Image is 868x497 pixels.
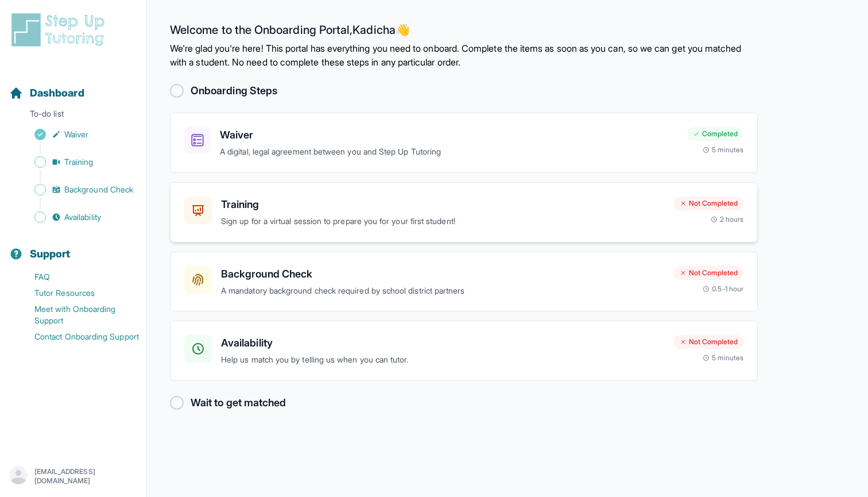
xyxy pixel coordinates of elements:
a: Availability [9,209,146,225]
a: Background CheckA mandatory background check required by school district partnersNot Completed0.5... [170,252,758,312]
p: A mandatory background check required by school district partners [221,284,665,298]
a: Tutor Resources [9,285,146,301]
button: [EMAIL_ADDRESS][DOMAIN_NAME] [9,466,137,487]
h2: Welcome to the Onboarding Portal, Kadicha 👋 [170,23,758,41]
a: Background Check [9,182,146,198]
h3: Waiver [220,127,678,143]
a: TrainingSign up for a virtual session to prepare you for your first student!Not Completed2 hours [170,182,758,242]
a: FAQ [9,269,146,285]
a: WaiverA digital, legal agreement between you and Step Up TutoringCompleted5 minutes [170,113,758,173]
a: AvailabilityHelp us match you by telling us when you can tutor.Not Completed5 minutes [170,321,758,381]
div: Completed [687,127,743,141]
a: Contact Onboarding Support [9,329,146,345]
span: Dashboard [30,85,84,101]
span: Training [64,156,94,168]
p: To-do list [5,108,142,124]
a: Training [9,154,146,170]
button: Dashboard [5,67,142,106]
div: Not Completed [674,197,743,210]
p: A digital, legal agreement between you and Step Up Tutoring [220,145,678,159]
p: We're glad you're here! This portal has everything you need to onboard. Complete the items as soo... [170,41,758,69]
h3: Training [221,197,665,213]
button: Support [5,228,142,267]
div: Not Completed [674,266,743,280]
p: [EMAIL_ADDRESS][DOMAIN_NAME] [34,467,137,486]
a: Waiver [9,126,146,142]
h2: Onboarding Steps [191,83,277,99]
h2: Wait to get matched [191,395,286,411]
img: logo [9,11,111,48]
span: Availability [64,211,101,223]
div: Not Completed [674,335,743,349]
h3: Availability [221,335,665,351]
h3: Background Check [221,266,665,282]
p: Sign up for a virtual session to prepare you for your first student! [221,215,665,228]
span: Background Check [64,184,133,195]
div: 5 minutes [703,353,743,363]
a: Dashboard [9,85,84,101]
div: 0.5-1 hour [703,284,743,294]
a: Meet with Onboarding Support [9,301,146,329]
div: 2 hours [711,215,744,224]
div: 5 minutes [703,145,743,155]
span: Waiver [64,129,88,140]
span: Support [30,246,71,262]
p: Help us match you by telling us when you can tutor. [221,353,665,367]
